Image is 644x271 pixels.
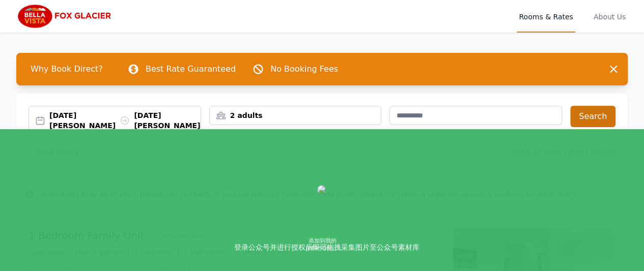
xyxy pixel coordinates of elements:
p: Best Rate Guaranteed [146,63,236,75]
div: [DATE][PERSON_NAME] [DATE][PERSON_NAME] [49,110,201,131]
span: Why Book Direct? [22,59,111,79]
div: 2 adults [210,110,381,121]
img: Bella Vista Fox Glacier [16,4,114,28]
button: Search [570,106,615,127]
p: No Booking Fees [270,63,338,75]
